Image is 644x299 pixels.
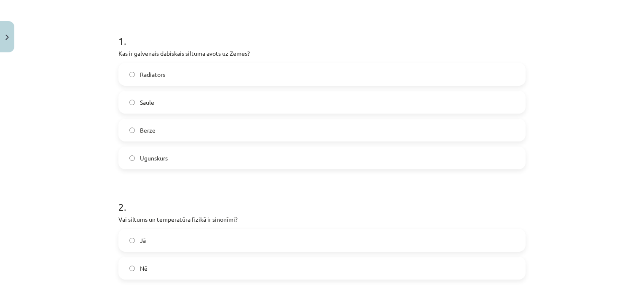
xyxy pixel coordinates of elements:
span: Radiators [140,70,165,79]
span: Jā [140,236,146,245]
h1: 2 . [118,186,526,212]
p: Vai siltums un temperatūra fizikā ir sinonīmi? [118,215,526,224]
span: Nē [140,264,148,273]
input: Radiators [129,72,135,77]
img: icon-close-lesson-0947bae3869378f0d4975bcd49f059093ad1ed9edebbc8119c70593378902aed.svg [5,35,9,40]
input: Jā [129,238,135,243]
input: Nē [129,266,135,271]
input: Saule [129,100,135,105]
span: Berze [140,126,156,135]
p: Kas ir galvenais dabiskais siltuma avots uz Zemes? [118,49,526,58]
input: Berze [129,128,135,133]
span: Ugunskurs [140,154,168,163]
input: Ugunskurs [129,155,135,161]
h1: 1 . [118,20,526,46]
span: Saule [140,98,154,107]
